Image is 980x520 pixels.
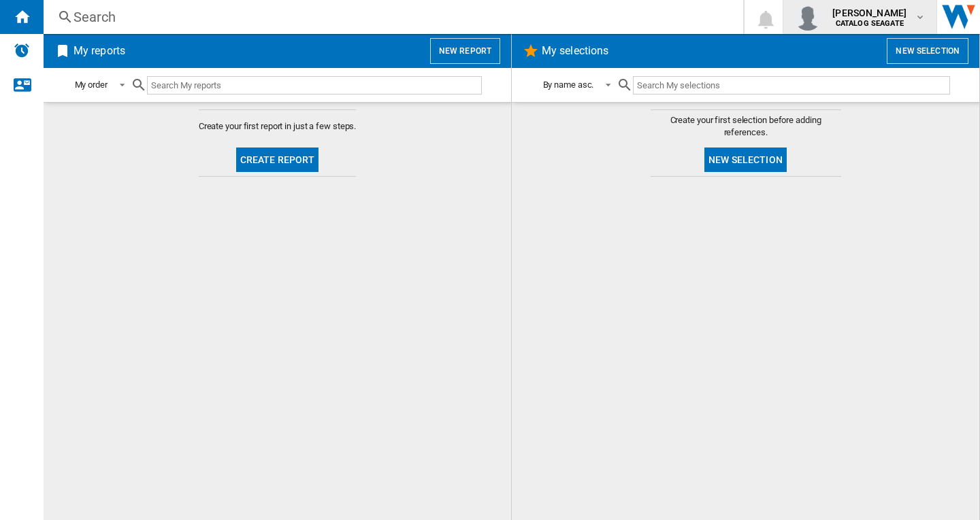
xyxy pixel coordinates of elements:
button: New selection [887,38,968,64]
input: Search My selections [633,76,949,94]
button: New selection [704,148,787,172]
button: Create report [236,148,319,172]
span: Create your first report in just a few steps. [199,120,357,133]
div: My order [75,80,108,90]
input: Search My reports [147,76,482,94]
img: profile.jpg [794,3,821,31]
div: Search [73,7,708,27]
h2: My selections [539,38,611,64]
span: [PERSON_NAME] [832,6,906,20]
b: CATALOG SEAGATE [836,19,904,28]
h2: My reports [71,38,128,64]
div: By name asc. [543,80,594,90]
span: Create your first selection before adding references. [651,114,841,139]
button: New report [430,38,500,64]
img: alerts-logo.svg [14,42,30,58]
